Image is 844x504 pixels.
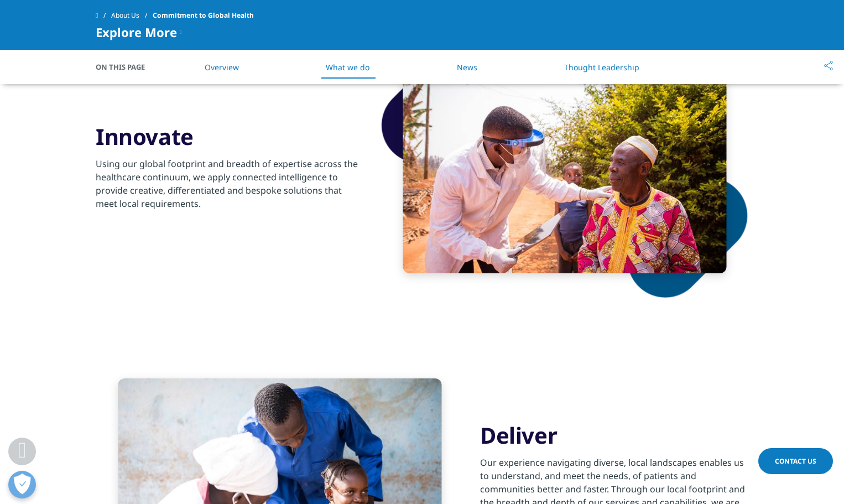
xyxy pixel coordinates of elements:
[457,62,477,72] a: News
[775,456,816,466] span: Contact Us
[381,42,748,299] img: shape-1.png
[96,25,177,39] span: Explore More
[564,62,639,72] a: Thought Leadership
[8,471,36,498] button: Open Preferences
[153,6,254,25] span: Commitment to Global Health
[96,123,364,150] h3: Innovate
[480,422,748,449] h3: Deliver
[96,157,364,217] p: Using our global footprint and breadth of expertise across the healthcare continuum, we apply con...
[205,62,239,72] a: Overview
[111,6,153,25] a: About Us
[758,448,833,474] a: Contact Us
[326,62,369,72] a: What we do
[96,61,157,72] span: On This Page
